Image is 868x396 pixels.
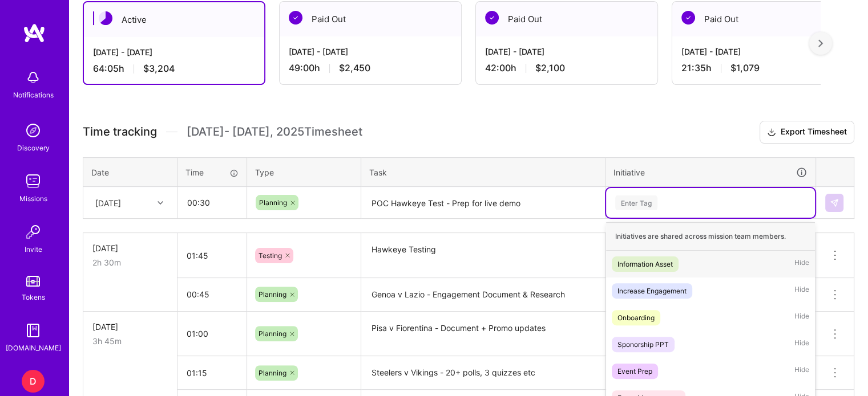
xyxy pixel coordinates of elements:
[259,369,286,377] span: Planning
[794,364,809,379] span: Hide
[92,256,168,268] div: 2h 30m
[617,338,669,350] div: Sponorship PPT
[22,119,45,142] img: discovery
[485,11,499,25] img: Paid Out
[606,222,815,251] div: Initiatives are shared across mission team members.
[476,2,657,36] div: Paid Out
[259,251,282,260] span: Testing
[143,63,175,75] span: $3,204
[613,166,808,179] div: Initiative
[485,62,648,74] div: 42:00 h
[99,11,112,25] img: Active
[22,170,45,193] img: teamwork
[177,319,247,349] input: HH:MM
[615,194,657,211] div: Enter Tag
[177,279,247,309] input: HH:MM
[794,310,809,325] span: Hide
[22,319,45,342] img: guide book
[535,62,565,74] span: $2,100
[794,283,809,299] span: Hide
[92,335,168,347] div: 3h 45m
[362,313,604,356] textarea: Pisa v Fiorentina - Document + Promo updates
[361,157,605,187] th: Task
[794,337,809,352] span: Hide
[681,62,845,74] div: 21:35 h
[730,62,760,74] span: $1,079
[83,157,177,187] th: Date
[95,197,121,209] div: [DATE]
[23,23,46,43] img: logo
[289,11,302,25] img: Paid Out
[22,221,45,243] img: Invite
[158,200,163,206] i: icon Chevron
[84,2,264,37] div: Active
[178,187,246,218] input: HH:MM
[760,121,854,144] button: Export Timesheet
[362,279,604,311] textarea: Genoa v Lazio - Engagement Document & Research
[818,39,823,47] img: right
[177,358,247,388] input: HH:MM
[19,193,47,205] div: Missions
[767,126,776,138] i: icon Download
[617,258,673,270] div: Information Asset
[259,198,287,207] span: Planning
[92,242,168,254] div: [DATE]
[247,157,361,187] th: Type
[794,256,809,272] span: Hide
[177,240,247,271] input: HH:MM
[681,11,695,25] img: Paid Out
[22,370,45,393] div: D
[681,46,845,58] div: [DATE] - [DATE]
[259,329,286,338] span: Planning
[83,125,157,139] span: Time tracking
[185,166,239,178] div: Time
[17,142,50,154] div: Discovery
[830,198,839,207] img: Submit
[362,188,604,218] textarea: POC Hawkeye Test - Prep for live demo
[362,234,604,277] textarea: Hawkeye Testing
[289,46,452,58] div: [DATE] - [DATE]
[25,243,42,255] div: Invite
[92,321,168,333] div: [DATE]
[22,291,45,303] div: Tokens
[187,125,362,139] span: [DATE] - [DATE] , 2025 Timesheet
[26,276,40,287] img: tokens
[672,2,854,36] div: Paid Out
[6,342,61,354] div: [DOMAIN_NAME]
[485,46,648,58] div: [DATE] - [DATE]
[19,370,47,393] a: D
[93,63,255,75] div: 64:05 h
[617,285,687,297] div: Increase Engagement
[259,290,286,299] span: Planning
[617,365,652,377] div: Event Prep
[280,2,461,36] div: Paid Out
[13,89,54,101] div: Notifications
[93,46,255,58] div: [DATE] - [DATE]
[22,66,45,89] img: bell
[362,357,604,389] textarea: Steelers v Vikings - 20+ polls, 3 quizzes etc
[617,312,655,324] div: Onboarding
[289,62,452,74] div: 49:00 h
[339,62,370,74] span: $2,450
